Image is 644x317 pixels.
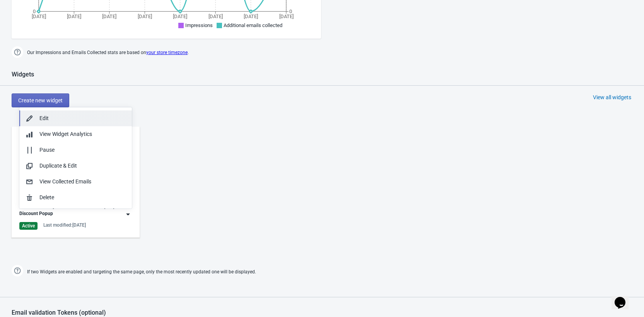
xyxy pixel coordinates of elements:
button: Pause [19,142,132,158]
div: Edit [39,114,126,122]
tspan: [DATE] [32,14,46,19]
tspan: [DATE] [173,14,187,19]
tspan: [DATE] [244,14,258,19]
div: Pause [39,146,126,154]
button: View Collected Emails [19,174,132,190]
tspan: [DATE] [102,14,116,19]
span: Our Impressions and Emails Collected stats are based on . [27,46,189,59]
div: Active [19,222,38,230]
span: Create new widget [18,97,63,103]
a: your store timezone [146,50,188,55]
tspan: [DATE] [279,14,294,19]
img: dropdown.png [124,210,132,218]
div: Last modified: [DATE] [43,222,86,228]
span: If two Widgets are enabled and targeting the same page, only the most recently updated one will b... [27,266,256,278]
img: help.png [12,46,23,58]
div: Delete [39,193,126,202]
tspan: 0 [33,8,36,14]
span: Additional emails collected [224,22,282,28]
button: Delete [19,190,132,205]
div: Discount Popup [19,210,53,218]
button: View Widget Analytics [19,126,132,142]
tspan: 0 [289,8,292,14]
button: Duplicate & Edit [19,158,132,174]
div: View Collected Emails [39,178,126,186]
img: help.png [12,265,23,276]
iframe: chat widget [612,286,636,309]
tspan: [DATE] [67,14,81,19]
button: Edit [19,110,132,126]
div: View all widgets [593,93,631,101]
span: View Widget Analytics [39,131,92,137]
div: Duplicate & Edit [39,162,126,170]
button: Create new widget [12,93,69,107]
tspan: [DATE] [208,14,223,19]
span: Impressions [185,22,213,28]
tspan: [DATE] [138,14,152,19]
